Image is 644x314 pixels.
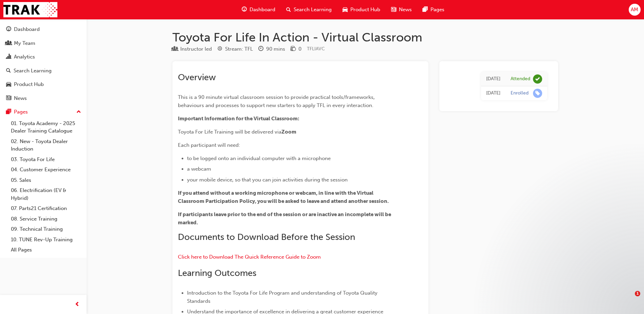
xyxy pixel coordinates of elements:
[8,203,84,214] a: 07. Parts21 Certification
[3,65,84,77] a: Search Learning
[307,46,325,52] span: Learning resource code
[391,5,396,14] span: news-icon
[180,45,212,53] div: Instructor led
[3,2,57,17] img: Trak
[3,106,84,118] button: Pages
[6,40,11,47] span: people-icon
[178,94,376,108] span: This is a 90 minute virtual classroom session to provide practical tools/frameworks, behaviours a...
[298,45,301,53] div: 0
[178,232,355,242] span: Documents to Download Before the Session
[3,22,84,106] button: DashboardMy TeamAnalyticsSearch LearningProduct HubNews
[14,67,52,75] div: Search Learning
[291,45,301,53] div: Price
[172,46,178,52] span: learningResourceType_INSTRUCTOR_LED-icon
[14,108,28,116] div: Pages
[286,5,291,14] span: search-icon
[337,3,386,17] a: car-iconProduct Hub
[3,23,84,36] a: Dashboard
[172,30,558,45] h1: Toyota For Life In Action - Virtual Classroom
[172,45,212,53] div: Type
[217,45,253,53] div: Stream
[178,268,256,278] span: Learning Outcomes
[178,254,321,260] a: Click here to Download The Quick Reference Guide to Zoom
[187,177,348,183] span: your mobile device, so that you can join activities during the session
[178,211,392,226] span: If participants leave prior to the end of the session or are inactive an incomplete will be marked.
[178,142,240,148] span: Each participant will need:
[8,164,84,175] a: 04. Customer Experience
[266,45,285,53] div: 90 mins
[3,37,84,50] a: My Team
[178,129,281,135] span: Toyota For Life Training will be delivered via
[3,92,84,105] a: News
[242,5,247,14] span: guage-icon
[14,81,44,88] div: Product Hub
[511,90,529,97] div: Enrolled
[217,46,222,52] span: target-icon
[629,4,641,16] button: AM
[486,75,500,83] div: Tue May 10 2022 23:30:00 GMT+0930 (Australian Central Standard Time)
[430,6,444,14] span: Pages
[3,51,84,63] a: Analytics
[187,290,379,304] span: Introduction to the Toyota For Life Program and understanding of Toyota Quality Standards
[178,72,216,83] span: Overview
[3,78,84,91] a: Product Hub
[343,5,348,14] span: car-icon
[6,109,11,115] span: pages-icon
[187,155,331,161] span: to be logged onto an individual computer with a microphone
[258,45,285,53] div: Duration
[6,95,11,102] span: news-icon
[250,6,275,14] span: Dashboard
[294,6,332,14] span: Search Learning
[8,224,84,234] a: 09. Technical Training
[14,94,27,102] div: News
[281,129,296,135] span: Zoom
[8,185,84,203] a: 06. Electrification (EV & Hybrid)
[14,25,40,33] div: Dashboard
[635,291,640,296] span: 1
[417,3,450,17] a: pages-iconPages
[533,74,542,84] span: learningRecordVerb_ATTEND-icon
[6,27,11,33] span: guage-icon
[76,108,81,117] span: up-icon
[8,136,84,154] a: 02. New - Toyota Dealer Induction
[14,53,35,61] div: Analytics
[631,6,638,14] span: AM
[258,46,263,52] span: clock-icon
[8,245,84,255] a: All Pages
[75,300,80,309] span: prev-icon
[350,6,380,14] span: Product Hub
[399,6,412,14] span: News
[423,5,428,14] span: pages-icon
[8,175,84,186] a: 05. Sales
[178,116,299,122] span: Important Information for the Virtual Classroom:
[8,214,84,224] a: 08. Service Training
[6,54,11,60] span: chart-icon
[236,3,281,17] a: guage-iconDashboard
[6,68,11,74] span: search-icon
[8,154,84,165] a: 03. Toyota For Life
[291,46,296,52] span: money-icon
[178,190,389,204] span: If you attend without a working microphone or webcam, in line with the Virtual Classroom Particip...
[511,76,530,82] div: Attended
[8,118,84,136] a: 01. Toyota Academy - 2025 Dealer Training Catalogue
[621,291,637,307] iframe: Intercom live chat
[533,89,542,98] span: learningRecordVerb_ENROLL-icon
[486,89,500,97] div: Mon Mar 28 2022 00:30:00 GMT+1030 (Australian Central Daylight Time)
[187,166,211,172] span: a webcam
[6,82,11,88] span: car-icon
[386,3,417,17] a: news-iconNews
[8,234,84,245] a: 10. TUNE Rev-Up Training
[281,3,337,17] a: search-iconSearch Learning
[14,39,35,47] div: My Team
[225,45,253,53] div: Stream: TFL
